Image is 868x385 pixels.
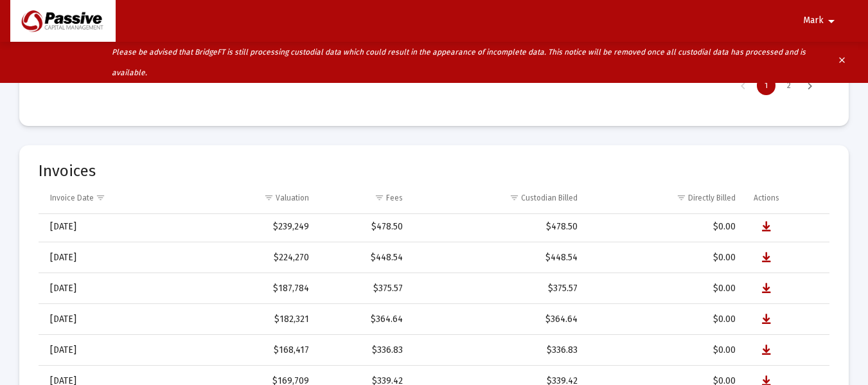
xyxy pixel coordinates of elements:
[39,165,96,177] mat-card-title: Invoices
[587,273,745,304] td: $0.00
[190,304,318,335] td: $182,321
[412,335,587,366] td: $336.83
[788,8,855,33] button: Mark
[824,8,839,34] mat-icon: arrow_drop_down
[509,193,519,202] span: Show filter options for column 'Custodian Billed'
[386,193,403,203] div: Fees
[754,193,779,203] div: Actions
[39,183,190,213] td: Column Invoice Date
[50,193,94,203] div: Invoice Date
[587,304,745,335] td: $0.00
[50,220,181,233] div: [DATE]
[521,193,578,203] div: Custodian Billed
[587,242,745,273] td: $0.00
[318,183,412,213] td: Column Fees
[50,344,181,357] div: [DATE]
[412,242,587,273] td: $448.54
[779,76,799,95] div: Page 2
[587,183,745,213] td: Column Directly Billed
[318,335,412,366] td: $336.83
[837,53,847,72] mat-icon: clear
[50,251,181,264] div: [DATE]
[190,183,318,213] td: Column Valuation
[412,273,587,304] td: $375.57
[96,193,105,202] span: Show filter options for column 'Invoice Date'
[757,76,775,95] div: Page 1
[50,313,181,326] div: [DATE]
[375,193,384,202] span: Show filter options for column 'Fees'
[412,211,587,242] td: $478.50
[318,273,412,304] td: $375.57
[799,76,820,95] div: Next Page
[318,211,412,242] td: $478.50
[190,242,318,273] td: $224,270
[318,304,412,335] td: $364.64
[190,273,318,304] td: $187,784
[587,211,745,242] td: $0.00
[50,282,181,295] div: [DATE]
[587,335,745,366] td: $0.00
[318,242,412,273] td: $448.54
[677,193,686,202] span: Show filter options for column 'Directly Billed'
[190,211,318,242] td: $239,249
[745,183,829,213] td: Column Actions
[803,15,824,26] span: Mark
[732,76,754,95] div: Previous Page
[39,67,829,103] div: Page Navigation
[190,335,318,366] td: $168,417
[412,304,587,335] td: $364.64
[112,48,806,77] i: Please be advised that BridgeFT is still processing custodial data which could result in the appe...
[412,183,587,213] td: Column Custodian Billed
[20,8,106,34] img: Dashboard
[688,193,736,203] div: Directly Billed
[276,193,309,203] div: Valuation
[264,193,274,202] span: Show filter options for column 'Valuation'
